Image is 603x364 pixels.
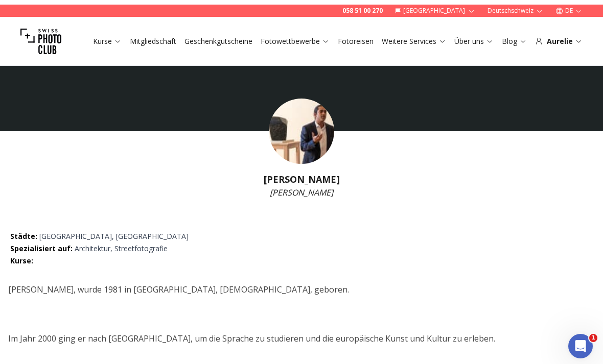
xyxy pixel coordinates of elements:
[93,32,122,42] a: Kurse
[8,279,349,290] span: [PERSON_NAME], wurde 1981 in [GEOGRAPHIC_DATA], [DEMOGRAPHIC_DATA], geboren.
[20,16,61,57] img: Swiss photo club
[10,227,593,237] p: [GEOGRAPHIC_DATA], [GEOGRAPHIC_DATA]
[180,30,257,44] button: Geschenkgutscheine
[342,2,383,10] a: 058 51 00 270
[257,30,334,44] button: Fotowettbewerbe
[130,32,176,42] a: Mitgliedschaft
[382,32,446,42] a: Weitere Services
[10,239,593,249] p: Architektur, Streetfotografie
[261,32,330,42] a: Fotowettbewerbe
[454,32,494,42] a: Über uns
[334,30,378,44] button: Fotoreisen
[8,328,495,339] span: Im Jahr 2000 ging er nach [GEOGRAPHIC_DATA], um die Sprache zu studieren und die europäische Kun...
[126,30,180,44] button: Mitgliedschaft
[378,30,450,44] button: Weitere Services
[450,30,498,44] button: Über uns
[89,30,126,44] button: Kurse
[589,329,597,337] span: 1
[338,32,374,42] a: Fotoreisen
[10,239,73,249] span: Spezialisiert auf :
[498,30,531,44] button: Blog
[502,32,527,42] a: Blog
[10,251,33,261] span: Kurse :
[568,329,593,354] iframe: Intercom live chat
[269,94,334,159] img: Duilio A. Martins
[10,227,39,236] span: Städte :
[184,32,252,42] a: Geschenkgutscheine
[535,32,583,42] div: Aurelie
